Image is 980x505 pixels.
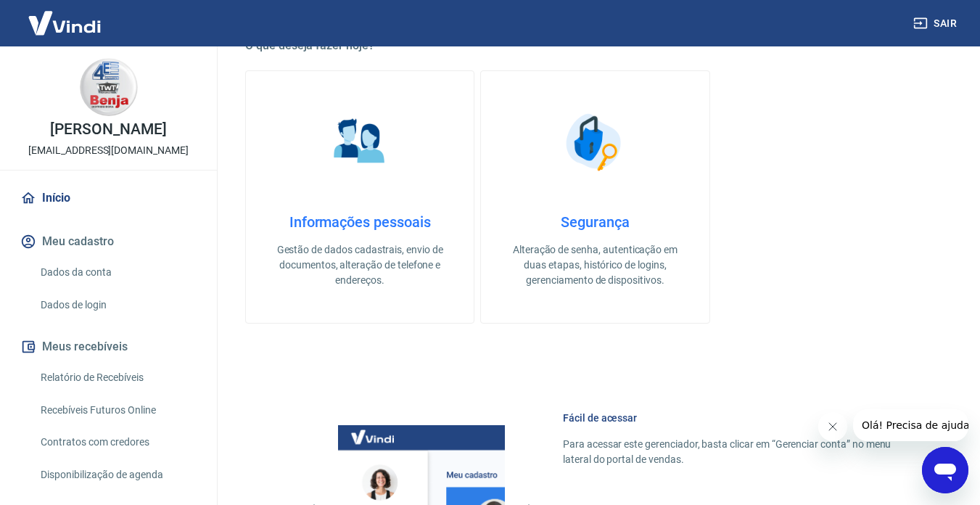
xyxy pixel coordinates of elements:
p: Alteração de senha, autenticação em duas etapas, histórico de logins, gerenciamento de dispositivos. [504,242,685,288]
button: Sair [910,10,963,37]
a: Dados da conta [35,258,199,287]
iframe: Botão para abrir a janela de mensagens [922,447,968,493]
img: Vindi [17,1,112,45]
button: Meus recebíveis [17,331,199,363]
a: SegurançaSegurançaAlteração de senha, autenticação em duas etapas, histórico de logins, gerenciam... [480,70,709,324]
a: Relatório de Recebíveis [35,363,199,393]
iframe: Fechar mensagem [818,412,847,441]
p: Para acessar este gerenciador, basta clicar em “Gerenciar conta” no menu lateral do portal de ven... [563,437,910,467]
h4: Segurança [504,213,685,231]
button: Meu cadastro [17,226,199,258]
a: Início [17,182,199,214]
a: Contratos com credores [35,427,199,457]
iframe: Mensagem da empresa [853,409,968,441]
img: Informações pessoais [324,106,396,178]
a: Disponibilização de agenda [35,460,199,490]
h4: Informações pessoais [269,213,450,231]
span: Olá! Precisa de ajuda? [9,10,122,22]
h6: Fácil de acessar [563,411,910,425]
img: Segurança [559,106,631,178]
a: Recebíveis Futuros Online [35,395,199,425]
img: b8198c1f-6b33-452d-b2fd-9123386a0b2d.jpeg [80,58,138,116]
p: [PERSON_NAME] [50,122,166,137]
a: Dados de login [35,290,199,320]
a: Informações pessoaisInformações pessoaisGestão de dados cadastrais, envio de documentos, alteraçã... [245,70,474,324]
p: [EMAIL_ADDRESS][DOMAIN_NAME] [28,143,189,158]
p: Gestão de dados cadastrais, envio de documentos, alteração de telefone e endereços. [269,242,450,288]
